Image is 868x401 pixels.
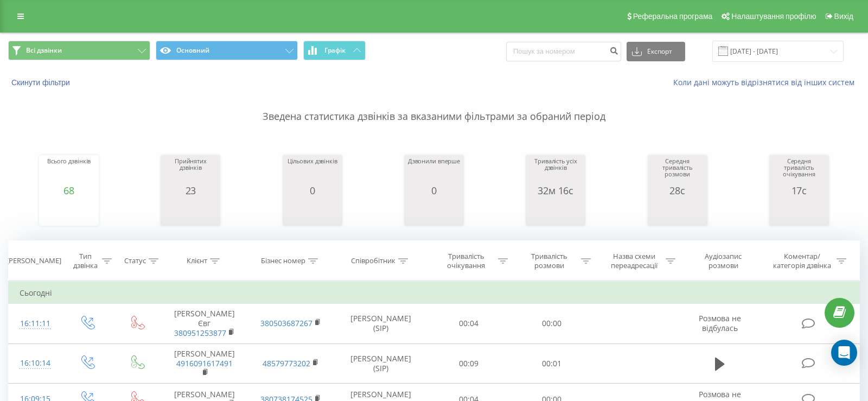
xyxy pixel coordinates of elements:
[156,41,298,60] button: Основний
[427,304,510,344] td: 00:04
[408,158,460,185] div: Дзвонили вперше
[47,185,91,196] div: 68
[263,358,310,368] a: 48579773202
[408,185,460,196] div: 0
[772,158,826,185] div: Середня тривалість очікування
[261,257,305,266] div: Бізнес номер
[324,47,346,54] span: Графік
[288,185,337,196] div: 0
[26,46,62,55] span: Всі дзвінки
[161,343,247,384] td: [PERSON_NAME]
[605,252,663,270] div: Назва схеми переадресації
[7,257,61,266] div: [PERSON_NAME]
[506,42,621,61] input: Пошук за номером
[161,304,247,344] td: [PERSON_NAME] Євг
[8,88,860,124] p: Зведена статистика дзвінків за вказаними фільтрами за обраний період
[520,252,578,270] div: Тривалість розмови
[770,252,834,270] div: Коментар/категорія дзвінка
[20,313,51,334] div: 16:11:11
[650,158,705,185] div: Середня тривалість розмови
[690,252,757,270] div: Аудіозапис розмови
[303,41,366,60] button: Графік
[437,252,495,270] div: Тривалість очікування
[731,12,816,21] span: Налаштування профілю
[163,158,218,185] div: Прийнятих дзвінків
[772,185,826,196] div: 17с
[334,304,427,344] td: [PERSON_NAME] (SIP)
[47,158,91,185] div: Всього дзвінків
[334,343,427,384] td: [PERSON_NAME] (SIP)
[834,12,853,21] span: Вихід
[831,340,857,366] div: Open Intercom Messenger
[8,41,150,60] button: Всі дзвінки
[176,358,233,368] a: 4916091617491
[163,185,218,196] div: 23
[627,42,685,61] button: Експорт
[633,12,713,21] span: Реферальна програма
[9,282,860,304] td: Сьогодні
[71,252,99,270] div: Тип дзвінка
[650,185,705,196] div: 28с
[510,343,593,384] td: 00:01
[351,257,395,266] div: Співробітник
[510,304,593,344] td: 00:00
[699,313,741,333] span: Розмова не відбулась
[20,353,51,374] div: 16:10:14
[673,77,860,87] a: Коли дані можуть відрізнятися вiд інших систем
[528,158,583,185] div: Тривалість усіх дзвінків
[528,185,583,196] div: 32м 16с
[260,318,312,328] a: 380503687267
[288,158,337,185] div: Цільових дзвінків
[187,257,207,266] div: Клієнт
[8,78,75,87] button: Скинути фільтри
[174,328,226,338] a: 380951253877
[427,343,510,384] td: 00:09
[124,257,146,266] div: Статус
